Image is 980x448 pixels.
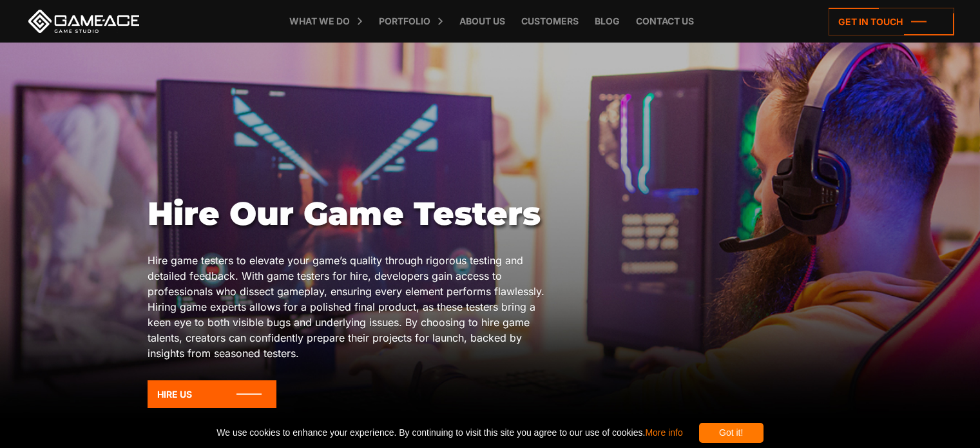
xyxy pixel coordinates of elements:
[645,427,682,438] a: More info
[699,423,764,443] div: Got it!
[148,253,559,361] p: Hire game testers to elevate your game’s quality through rigorous testing and detailed feedback. ...
[216,423,682,443] span: We use cookies to enhance your experience. By continuing to visit this site you agree to our use ...
[148,195,559,233] h1: Hire Our Game Testers
[148,380,276,408] a: Hire Us
[829,8,954,35] a: Get in touch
